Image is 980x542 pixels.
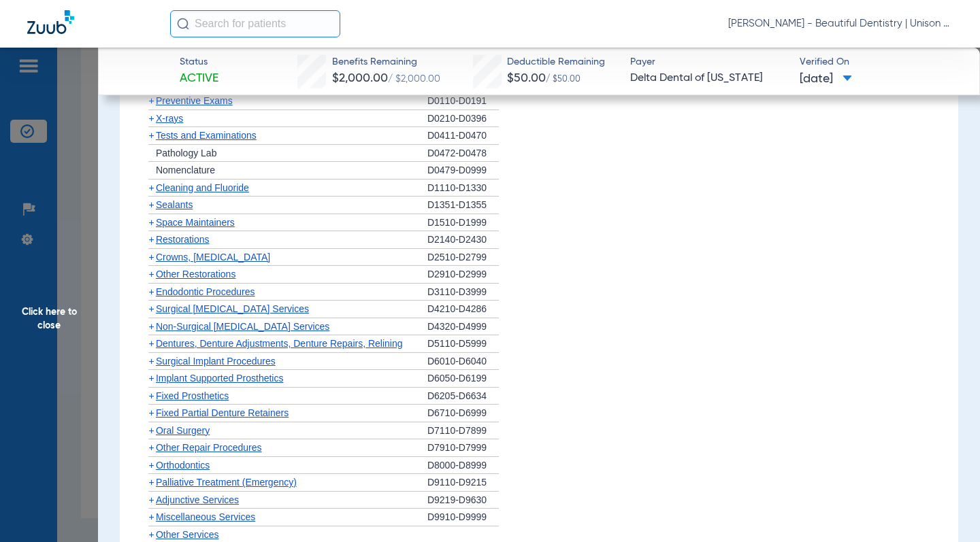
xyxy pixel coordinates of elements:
span: + [148,442,154,453]
span: Other Services [156,529,219,540]
span: + [148,356,154,367]
div: D0210-D0396 [427,110,499,128]
span: Tests and Examinations [156,130,257,141]
span: Preventive Exams [156,95,233,106]
div: D6710-D6999 [427,405,499,422]
span: Restorations [156,234,210,245]
span: + [148,321,154,332]
div: D9910-D9999 [427,509,499,526]
span: + [148,494,154,505]
span: Dentures, Denture Adjustments, Denture Repairs, Relining [156,338,403,349]
span: Miscellaneous Services [156,511,255,522]
span: Pathology Lab [156,148,217,158]
span: Sealants [156,199,193,210]
div: D7910-D7999 [427,439,499,457]
span: Surgical Implant Procedures [156,356,276,367]
div: D6205-D6634 [427,388,499,405]
span: + [148,303,154,314]
span: Payer [630,55,788,69]
div: D8000-D8999 [427,457,499,475]
div: D5110-D5999 [427,335,499,353]
span: Other Repair Procedures [156,442,262,453]
span: Cleaning and Fluoride [156,182,249,193]
div: D0110-D0191 [427,92,499,110]
span: Orthodontics [156,460,210,471]
div: D2910-D2999 [427,266,499,284]
div: D0479-D0999 [427,162,499,180]
span: + [148,529,154,540]
div: D9110-D9215 [427,474,499,492]
span: + [148,269,154,280]
div: D2510-D2799 [427,249,499,267]
span: Fixed Prosthetics [156,390,229,401]
span: + [148,407,154,418]
span: Non-Surgical [MEDICAL_DATA] Services [156,321,329,332]
span: + [148,460,154,471]
span: + [148,95,154,106]
iframe: Chat Widget [912,477,980,542]
div: D0411-D0470 [427,127,499,145]
div: D1351-D1355 [427,197,499,214]
div: D6050-D6199 [427,370,499,388]
div: D1510-D1999 [427,214,499,232]
div: D0472-D0478 [427,145,499,163]
div: D6010-D6040 [427,353,499,371]
span: Endodontic Procedures [156,286,255,297]
span: + [148,373,154,384]
div: D4320-D4999 [427,318,499,336]
span: Surgical [MEDICAL_DATA] Services [156,303,309,314]
span: / $2,000.00 [388,74,440,84]
div: D4210-D4286 [427,301,499,318]
span: Delta Dental of [US_STATE] [630,70,788,87]
div: D3110-D3999 [427,284,499,301]
span: X-rays [156,113,183,124]
span: [PERSON_NAME] - Beautiful Dentistry | Unison Dental Group [728,17,953,31]
span: + [148,477,154,488]
div: D7110-D7899 [427,422,499,440]
span: + [148,338,154,349]
span: [DATE] [800,71,852,88]
div: D2140-D2430 [427,231,499,249]
span: Space Maintainers [156,217,235,228]
span: Crowns, [MEDICAL_DATA] [156,252,270,262]
span: + [148,113,154,124]
span: Oral Surgery [156,425,210,436]
span: + [148,390,154,401]
img: Search Icon [177,18,189,30]
span: Palliative Treatment (Emergency) [156,477,297,488]
span: Fixed Partial Denture Retainers [156,407,289,418]
span: + [148,217,154,228]
span: Deductible Remaining [507,55,605,69]
span: + [148,511,154,522]
span: Other Restorations [156,269,236,280]
span: / $50.00 [546,75,581,84]
span: + [148,425,154,436]
input: Search for patients [170,10,340,37]
span: Status [180,55,218,69]
span: $2,000.00 [332,72,388,84]
span: Active [180,70,218,87]
span: Verified On [800,55,958,69]
span: + [148,252,154,262]
span: + [148,286,154,297]
div: D9219-D9630 [427,492,499,509]
span: + [148,182,154,193]
span: Nomenclature [156,165,215,175]
span: Implant Supported Prosthetics [156,373,284,384]
span: $50.00 [507,72,546,84]
span: + [148,199,154,210]
img: Zuub Logo [27,10,74,34]
span: Adjunctive Services [156,494,239,505]
span: + [148,130,154,141]
span: + [148,234,154,245]
div: D1110-D1330 [427,180,499,197]
span: Benefits Remaining [332,55,440,69]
